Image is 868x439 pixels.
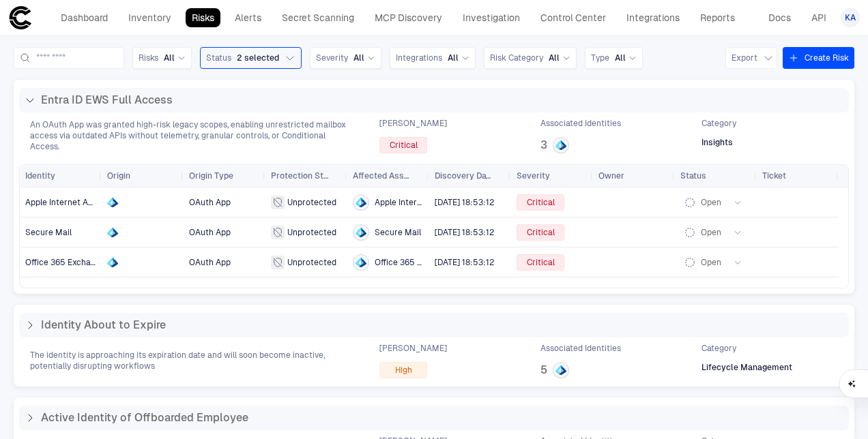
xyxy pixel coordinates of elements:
[701,197,721,208] span: Open
[680,254,743,271] button: Open
[375,257,424,268] span: Office 365 Exchange Online
[271,170,328,181] span: Protection Status
[701,362,792,373] span: Lifecycle Management
[527,227,555,238] span: Critical
[107,227,118,238] div: Entra ID
[527,257,555,268] span: Critical
[189,198,231,207] span: OAuth App
[435,258,494,267] span: [DATE] 18:53:12
[783,47,854,69] button: Create Risk
[396,52,442,63] span: Integrations
[845,12,856,23] span: KA
[30,119,355,152] span: An OAuth App was granted high-risk legacy scopes, enabling unrestricted mailbox access via outdat...
[30,350,355,372] span: The identity is approaching its expiration date and will soon become inactive, potentially disrup...
[540,138,547,152] span: 3
[680,194,743,211] button: Open
[680,224,743,241] button: Open
[805,8,833,27] a: API
[527,197,555,208] span: Critical
[448,52,459,63] span: All
[762,8,797,27] a: Docs
[287,257,336,268] span: Unprotected
[122,8,177,27] a: Inventory
[356,257,366,268] div: Entra ID
[540,363,547,377] span: 5
[189,258,231,267] span: OAuth App
[534,8,612,27] a: Control Center
[25,170,55,181] span: Identity
[189,170,233,181] span: Origin Type
[107,257,118,268] div: Entra ID
[237,52,279,63] span: 2 selected
[680,170,706,181] span: Status
[200,47,302,69] button: Status2 selected
[540,343,621,354] span: Associated Identities
[841,8,860,27] button: KA
[107,170,130,181] span: Origin
[435,198,494,207] span: [DATE] 18:53:12
[701,227,721,238] span: Open
[701,118,736,129] span: Category
[14,305,854,387] div: Identity About to ExpireThe identity is approaching its expiration date and will soon become inac...
[356,197,366,208] div: Entra ID
[356,227,366,238] div: Entra ID
[395,365,412,376] span: High
[25,258,132,267] span: Office 365 Exchange Online
[368,8,448,27] a: MCP Discovery
[762,170,786,181] span: Ticket
[615,52,626,63] span: All
[379,118,447,129] span: [PERSON_NAME]
[725,47,777,69] button: Export
[379,343,447,354] span: [PERSON_NAME]
[186,8,220,27] a: Risks
[164,52,175,63] span: All
[316,52,348,63] span: Severity
[375,197,424,208] span: Apple Internet Accounts
[375,227,421,238] span: Secure Mail
[139,52,158,63] span: Risks
[14,80,854,162] div: Entra ID EWS Full AccessAn OAuth App was granted high-risk legacy scopes, enabling unrestricted m...
[41,93,173,107] span: Entra ID EWS Full Access
[701,257,721,268] span: Open
[457,8,526,27] a: Investigation
[41,318,166,332] span: Identity About to Expire
[549,52,560,63] span: All
[287,197,336,208] span: Unprotected
[189,228,231,237] span: OAuth App
[41,411,248,425] span: Active Identity of Offboarded Employee
[598,170,624,181] span: Owner
[701,137,733,148] span: Insights
[25,228,72,237] span: Secure Mail
[107,197,118,208] div: Entra ID
[276,8,360,27] a: Secret Scanning
[390,140,418,151] span: Critical
[206,52,231,63] span: Status
[353,52,364,63] span: All
[694,8,741,27] a: Reports
[620,8,686,27] a: Integrations
[591,52,609,63] span: Type
[25,198,119,207] span: Apple Internet Accounts
[490,52,543,63] span: Risk Category
[435,228,494,237] span: [DATE] 18:53:12
[517,170,550,181] span: Severity
[287,227,336,238] span: Unprotected
[55,8,114,27] a: Dashboard
[353,170,410,181] span: Affected Assets
[435,170,492,181] span: Discovery Date
[701,343,736,354] span: Category
[540,118,621,129] span: Associated Identities
[229,8,267,27] a: Alerts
